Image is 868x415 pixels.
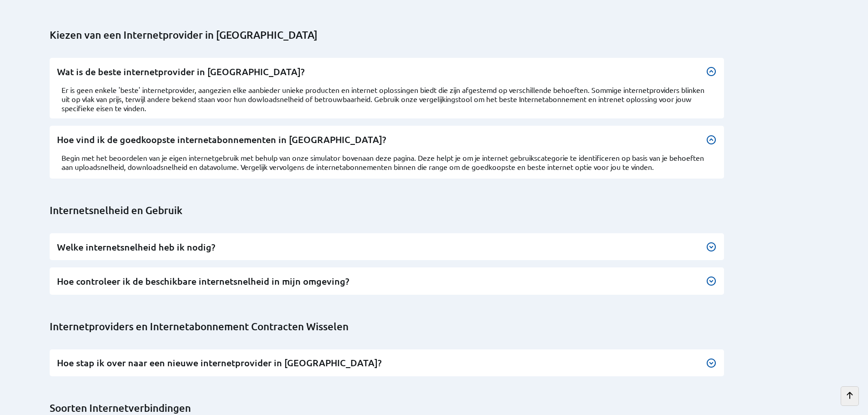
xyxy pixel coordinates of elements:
h3: Wat is de beste internetprovider in [GEOGRAPHIC_DATA]? [57,66,717,78]
h3: Hoe controleer ik de beschikbare internetsnelheid in mijn omgeving? [57,275,717,287]
p: Begin met het beoordelen van je eigen internetgebruik met behulp van onze simulator bovenaan deze... [62,153,712,171]
h2: Internetproviders en Internetabonnement Contracten Wisselen [50,320,826,333]
h2: Internetsnelheid en Gebruik [50,204,826,217]
h2: Soorten Internetverbindingen [50,402,826,415]
img: Knop om de FAQ tekst met betrekking tot de overstap naar een nieuwe internetprovider uit te vouwen [706,358,717,369]
img: Knop om de FAQ tekst met betrekking tot controle van de beschikbare internetsnelheid uit te vouwen [706,276,717,287]
h3: Hoe stap ik over naar een nieuwe internetprovider in [GEOGRAPHIC_DATA]? [57,357,717,369]
p: Er is geen enkele 'beste' internetprovider, aangezien elke aanbieder unieke producten en internet... [62,85,712,113]
h3: Hoe vind ik de goedkoopste internetabonnementen in [GEOGRAPHIC_DATA]? [57,133,717,146]
img: Knop om de FAQ tekst met betrekking tot Internetsnelheid en Gebruik uit te vouwen [706,241,717,252]
h3: Welke internetsnelheid heb ik nodig? [57,241,717,253]
h2: Kiezen van een Internetprovider in [GEOGRAPHIC_DATA] [50,29,826,41]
